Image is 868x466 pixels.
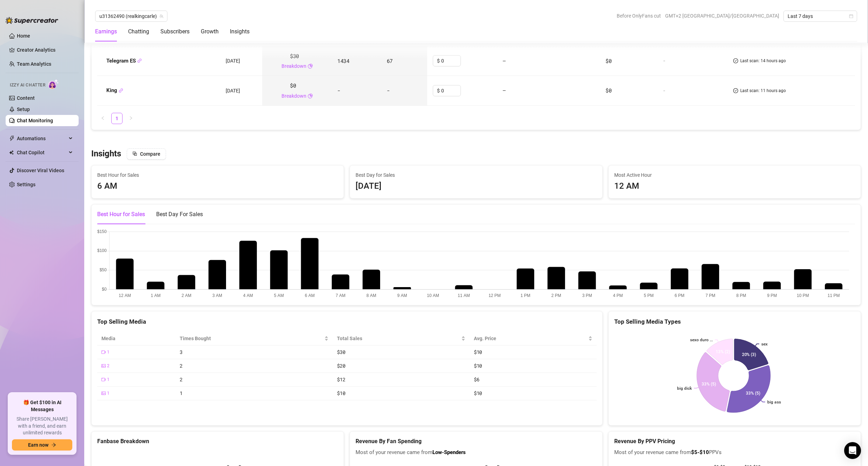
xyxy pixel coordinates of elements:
[230,27,250,36] div: Insights
[91,148,121,160] h3: Insights
[201,27,219,36] div: Growth
[106,58,142,64] strong: Telegram ES
[740,88,786,94] span: Last scan: 11 hours ago
[17,182,35,187] a: Settings
[614,437,855,446] h5: Revenue By PPV Pricing
[690,337,713,342] text: sexo duro ...
[333,332,470,345] th: Total Sales
[128,27,149,36] div: Chatting
[663,88,695,94] div: -
[140,151,160,157] span: Compare
[503,87,506,94] span: —
[614,317,855,326] div: Top Selling Media Types
[180,390,183,396] span: 1
[474,362,482,369] span: $10
[617,11,661,21] span: Before OnlyFans cut
[849,14,853,18] span: calendar
[180,349,183,355] span: 3
[101,350,106,354] span: video-camera
[137,58,142,63] span: link
[101,364,106,368] span: picture
[337,349,345,355] span: $30
[226,58,240,64] span: [DATE]
[614,180,855,193] div: 12 AM
[17,33,30,39] a: Home
[470,332,597,345] th: Avg. Price
[97,113,108,124] li: Previous Page
[12,416,72,436] span: Share [PERSON_NAME] with a friend, and earn unlimited rewards
[125,113,137,124] button: right
[663,58,695,64] div: -
[97,332,175,345] th: Media
[474,390,482,396] span: $10
[432,449,466,455] b: Low-Spenders
[761,342,768,347] text: sex
[17,95,35,101] a: Content
[180,376,183,383] span: 2
[97,180,338,193] div: 6 AM
[17,168,64,173] a: Discover Viral Videos
[125,113,137,124] li: Next Page
[101,391,106,395] span: picture
[180,335,323,342] span: Times Bought
[111,113,122,124] li: 1
[97,437,338,446] h5: Fanbase Breakdown
[441,56,460,66] input: Enter cost
[665,11,779,21] span: GMT+2 [GEOGRAPHIC_DATA]/[GEOGRAPHIC_DATA]
[281,92,306,100] a: Breakdown
[474,335,587,342] span: Avg. Price
[175,332,333,345] th: Times Bought
[101,116,105,120] span: left
[156,210,203,219] div: Best Day For Sales
[97,210,145,219] div: Best Hour for Sales
[356,448,596,457] span: Most of your revenue came from
[160,27,190,36] div: Subscribers
[9,150,14,155] img: Chat Copilot
[337,87,340,94] span: -
[441,85,460,96] input: Enter cost
[733,88,738,94] span: check-circle
[97,171,338,179] span: Best Hour for Sales
[605,57,611,64] span: $0
[337,390,345,396] span: $10
[17,106,30,112] a: Setup
[740,58,786,64] span: Last scan: 14 hours ago
[17,61,51,67] a: Team Analytics
[290,82,296,90] span: $0
[28,442,48,448] span: Earn now
[119,88,123,93] button: Copy Link
[127,148,166,160] button: Compare
[337,57,350,64] span: 1434
[99,11,163,21] span: u31362490 (realkingcarle)
[337,362,345,369] span: $20
[474,349,482,355] span: $10
[9,136,15,141] span: thunderbolt
[337,376,345,383] span: $12
[51,442,56,447] span: arrow-right
[290,52,299,60] span: $30
[474,376,479,383] span: $6
[677,386,692,391] text: big dick
[119,88,123,93] span: link
[107,390,110,397] span: 1
[17,118,53,123] a: Chat Monitoring
[356,171,596,179] span: Best Day for Sales
[95,27,117,36] div: Earnings
[281,62,306,70] a: Breakdown
[159,14,164,18] span: team
[503,57,506,64] span: —
[12,399,72,413] span: 🎁 Get $100 in AI Messages
[614,171,855,179] span: Most Active Hour
[180,362,183,369] span: 2
[691,449,709,455] b: $5-$10
[48,79,59,89] img: AI Chatter
[101,377,106,382] span: video-camera
[387,87,390,94] span: -
[308,62,313,70] span: pie-chart
[356,180,596,193] div: [DATE]
[844,442,861,459] div: Open Intercom Messenger
[12,439,72,451] button: Earn nowarrow-right
[17,44,73,56] a: Creator Analytics
[112,113,122,124] a: 1
[356,437,596,446] h5: Revenue By Fan Spending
